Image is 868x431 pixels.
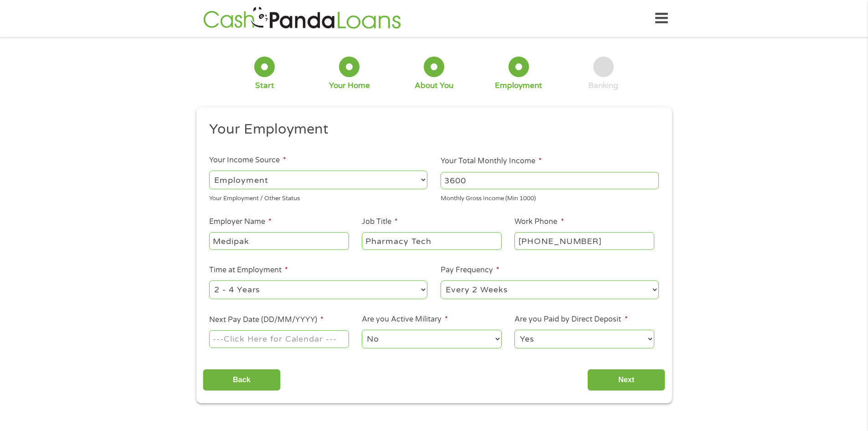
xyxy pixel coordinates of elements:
input: Cashier [362,232,501,249]
div: Monthly Gross Income (Min 1000) [441,191,659,203]
label: Job Title [362,217,398,227]
div: Banking [588,81,618,91]
div: Employment [495,81,542,91]
h2: Your Employment [209,120,652,139]
div: Your Home [329,81,370,91]
label: Next Pay Date (DD/MM/YYYY) [209,315,324,325]
input: ---Click Here for Calendar --- [209,330,349,348]
label: Work Phone [514,217,564,227]
label: Are you Paid by Direct Deposit [514,315,627,324]
input: Walmart [209,232,349,249]
label: Are you Active Military [362,315,448,324]
div: Start [255,81,274,91]
label: Your Total Monthly Income [441,156,542,166]
label: Your Income Source [209,156,286,165]
input: 1800 [441,172,659,189]
label: Employer Name [209,217,272,227]
div: Your Employment / Other Status [209,191,427,203]
label: Time at Employment [209,265,288,275]
input: Back [203,369,281,391]
img: GetLoanNow Logo [200,5,404,31]
div: About You [415,81,453,91]
input: Next [587,369,665,391]
input: (231) 754-4010 [514,232,654,249]
label: Pay Frequency [441,265,499,275]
